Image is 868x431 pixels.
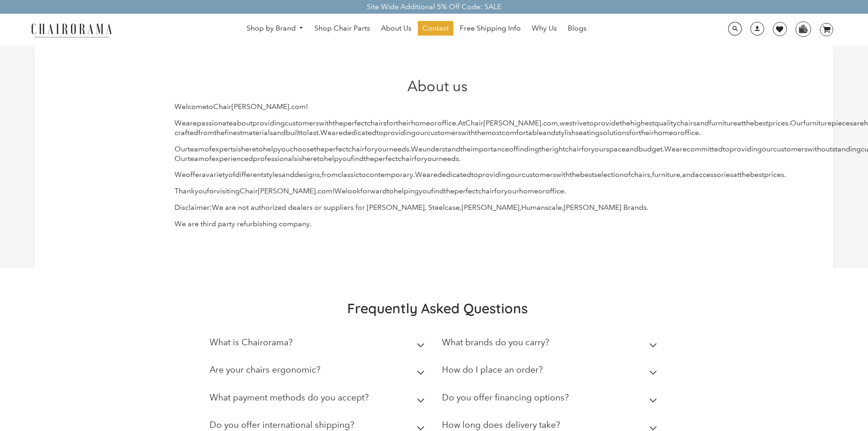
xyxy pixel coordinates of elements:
span: office [545,187,564,195]
span: team [188,145,205,153]
span: furniture [803,119,832,127]
span: furniture [652,170,680,179]
span: help [324,154,339,163]
span: customers [522,170,556,179]
span: to [300,128,307,137]
span: the [444,187,454,195]
span: or [430,119,437,127]
span: passionate [197,119,233,127]
span: from [322,170,338,179]
h1: About us [175,78,700,95]
span: for [494,187,504,195]
span: to [723,145,729,153]
span: providing [383,128,416,137]
span: perfect [324,145,348,153]
span: of [205,145,211,153]
span: is [297,154,302,163]
span: . [788,119,790,127]
span: dedicated [343,128,376,137]
h2: What brands do you carry? [442,337,549,348]
span: . [409,145,411,153]
span: the [740,170,750,179]
span: are [332,128,343,137]
span: the [364,154,374,163]
span: at [733,170,740,179]
span: for [414,154,424,163]
span: of [205,154,211,163]
span: chair [565,145,581,153]
span: com [318,187,332,195]
span: to [587,119,594,127]
span: about [233,119,252,127]
span: our [762,145,773,153]
span: Our [175,154,188,163]
span: you [419,187,431,195]
span: right [550,145,565,153]
span: helping [394,187,419,195]
span: . [699,128,701,137]
h2: How long does delivery take? [442,420,560,430]
span: from [198,128,214,137]
span: you [195,187,207,195]
span: We [175,170,186,179]
span: Welcome [175,102,206,111]
span: find [431,187,444,195]
span: com [543,119,558,127]
span: find [351,154,364,163]
span: to [387,187,394,195]
span: . [289,102,291,111]
h2: What payment methods do you accept? [210,392,369,403]
span: your [591,145,606,153]
span: to [376,128,383,137]
span: here [302,154,317,163]
span: We [334,187,346,195]
span: understand [422,145,460,153]
span: the [214,128,225,137]
span: to [317,154,324,163]
span: to [206,102,213,111]
span: Free Shipping Info [460,24,521,33]
span: customers [285,119,319,127]
span: of [228,170,235,179]
span: the [475,128,485,137]
span: Contact [422,24,449,33]
span: are [853,119,864,127]
span: prices [764,170,784,179]
span: most [485,128,502,137]
h2: How do I place an order? [442,364,543,375]
span: . [459,154,461,163]
span: you [277,145,290,153]
span: provide [594,119,620,127]
span: the [620,119,630,127]
span: of [624,170,631,179]
span: the [314,145,324,153]
span: and [273,128,286,137]
span: customers [773,145,807,153]
a: Shop by Brand [242,21,308,36]
a: Shop Chair Parts [310,21,375,36]
span: , [320,170,322,179]
span: prices [768,119,788,127]
img: chairorama [26,22,117,38]
span: , [680,170,682,179]
span: . [663,145,664,153]
span: furniture [709,119,737,127]
span: . [784,170,786,179]
span: [PERSON_NAME] [483,119,541,127]
span: Disclaimer:We are not authorized dealers or suppliers for [PERSON_NAME], Steelcase,[PERSON_NAME],... [175,203,648,212]
span: office [680,128,699,137]
span: contemporary [366,170,413,179]
span: experts [211,145,236,153]
img: WhatsApp_Image_2024-07-12_at_16.23.01.webp [796,22,810,36]
span: . [541,119,543,127]
span: to [471,170,478,179]
span: visiting [216,187,240,195]
span: home [519,187,538,195]
span: and [682,170,695,179]
span: customers [427,128,461,137]
span: different [235,170,263,179]
span: built [286,128,300,137]
span: for [207,187,216,195]
span: your [424,154,439,163]
span: with [807,145,821,153]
